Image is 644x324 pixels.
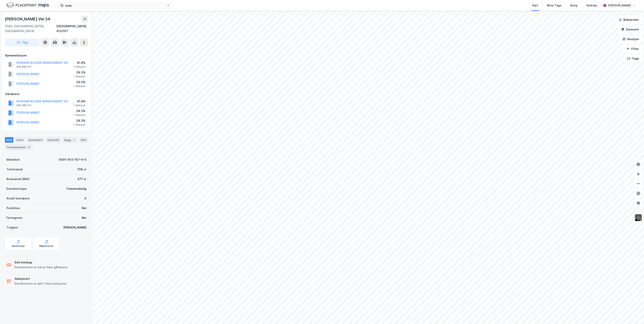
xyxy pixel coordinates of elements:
[73,99,85,104] div: 41.4%
[73,118,85,123] div: 29.3%
[608,3,631,8] div: [PERSON_NAME]
[63,137,78,143] div: Bygg
[73,75,85,78] div: 1 Seksjon
[6,177,30,181] div: Bruksareal (BRA)
[6,186,27,191] div: Eiendomstype
[15,276,66,281] div: Seksjonert
[73,85,85,88] div: 1 Seksjon
[618,25,642,34] button: Datasett
[15,265,67,270] div: Eiendommen er eid av flere gårdeiere
[532,3,538,8] div: Kart
[72,138,76,142] div: 1
[624,305,644,324] iframe: Chat Widget
[27,137,44,143] div: Leietakere
[6,157,20,162] div: Matrikkel
[46,137,61,143] div: Datasett
[6,167,23,172] div: Tomteareal
[6,206,20,211] div: Punktleie
[619,35,642,43] button: Analyse
[5,144,33,150] div: Transaksjoner
[77,167,86,172] div: 706 ㎡
[570,3,577,8] div: Bolig
[73,104,85,107] div: 1 Seksjon
[12,244,25,248] div: Geoinnsyn
[6,225,18,230] div: Tinglyst
[73,70,85,75] div: 29.3%
[15,260,67,265] div: Delt eieskap
[624,55,642,63] button: Tags
[73,123,85,126] div: 1 Seksjon
[15,137,25,143] div: Eiere
[6,196,30,201] div: Antall leietakere
[5,92,88,96] div: Gårdeiere
[66,186,86,191] div: Tomannsbolig
[39,244,53,248] div: Miljøstatus
[59,157,86,162] div: 5001-413-157-0-0
[6,2,49,9] img: logo.f888ab2527a4732fd821a326f86c7f29.svg
[635,214,642,221] img: 9k=
[27,145,31,149] div: 6
[623,45,642,53] button: Filter
[63,225,86,230] div: [PERSON_NAME]
[78,177,86,181] div: 577 ㎡
[84,196,86,201] div: 0
[82,206,86,211] div: Nei
[547,3,561,8] div: Mine Tags
[73,65,85,68] div: 1 Seksjon
[16,65,32,68] div: 936 889 611
[5,38,40,46] button: Tag
[82,215,86,220] div: Nei
[64,2,167,8] input: Søk på adresse, matrikkel, gårdeiere, leietakere eller personer
[5,16,51,22] div: [PERSON_NAME] Vei 34
[79,137,88,143] div: ESG
[5,53,88,58] div: Hjemmelshaver
[5,24,56,34] div: 7040, [GEOGRAPHIC_DATA], [GEOGRAPHIC_DATA]
[15,281,66,286] div: Eiendommen er delt i flere seksjoner
[16,104,32,107] div: 936 889 611
[73,113,85,117] div: 1 Seksjon
[73,109,85,113] div: 29.3%
[56,24,88,34] div: [GEOGRAPHIC_DATA], 413/157
[6,215,22,220] div: Festegrunn
[73,60,85,65] div: 41.4%
[5,137,13,143] div: Info
[73,80,85,85] div: 29.3%
[615,16,642,24] button: Bokmerker
[586,3,597,8] div: Verktøy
